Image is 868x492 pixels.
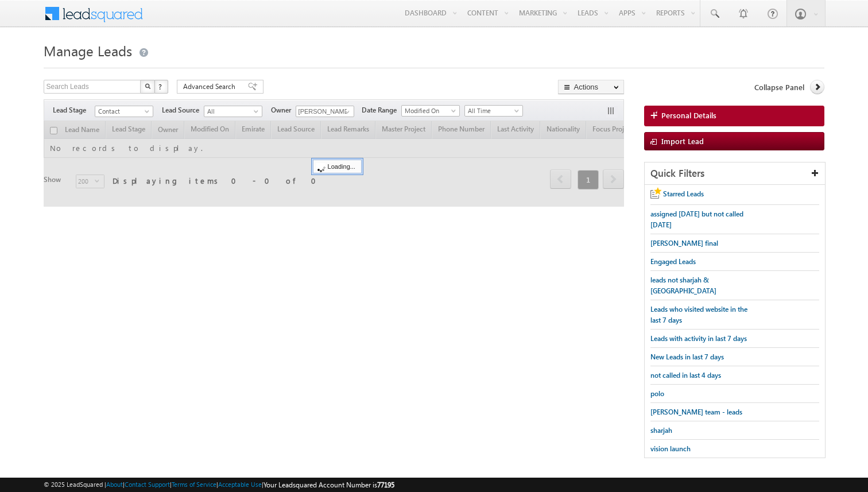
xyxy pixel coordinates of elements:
div: Loading... [313,160,362,173]
span: ? [158,82,164,91]
span: Advanced Search [183,82,239,92]
a: All [204,106,262,117]
span: Owner [271,105,296,115]
span: Collapse Panel [754,82,804,92]
a: Contact [95,106,153,117]
a: All Time [464,105,523,117]
div: Quick Filters [645,162,825,185]
span: vision launch [650,444,691,453]
span: Your Leadsquared Account Number is [263,481,394,489]
span: Modified On [402,106,456,116]
input: Type to Search [296,106,354,117]
span: 77195 [377,481,394,489]
a: Contact Support [125,481,170,488]
span: [PERSON_NAME] team - leads [650,408,742,416]
span: Leads with activity in last 7 days [650,334,747,343]
span: Starred Leads [663,189,704,198]
img: Search [145,83,150,89]
button: Actions [558,80,624,94]
span: Lead Source [162,105,204,115]
span: not called in last 4 days [650,371,721,379]
a: Show All Items [339,106,353,118]
a: Acceptable Use [218,481,262,488]
a: Modified On [401,105,460,117]
span: Lead Stage [53,105,95,115]
span: New Leads in last 7 days [650,352,724,361]
span: Contact [95,106,150,117]
span: Manage Leads [44,41,132,60]
span: assigned [DATE] but not called [DATE] [650,210,743,229]
span: Import Lead [661,136,704,146]
span: Leads who visited website in the last 7 days [650,305,747,324]
span: © 2025 LeadSquared | | | | | [44,479,394,490]
a: Personal Details [644,106,824,126]
button: ? [154,80,168,94]
span: Engaged Leads [650,257,696,266]
span: Personal Details [661,110,716,121]
span: leads not sharjah & [GEOGRAPHIC_DATA] [650,276,716,295]
span: sharjah [650,426,672,435]
a: About [106,481,123,488]
span: polo [650,389,664,398]
span: All [204,106,259,117]
span: All Time [465,106,520,116]
span: Date Range [362,105,401,115]
a: Terms of Service [172,481,216,488]
span: [PERSON_NAME] final [650,239,718,247]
